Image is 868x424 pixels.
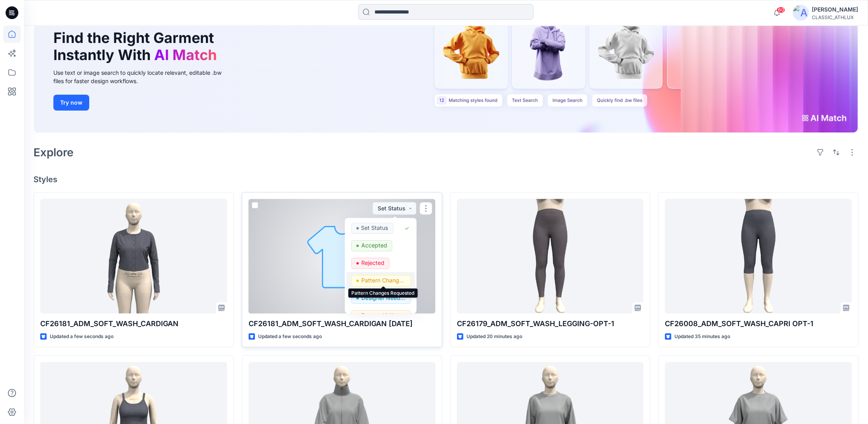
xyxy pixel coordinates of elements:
p: Dropped \ Not proceeding [361,310,406,321]
p: Updated a few seconds ago [50,333,114,341]
h4: Styles [33,175,858,184]
p: Designer Need To Review [361,293,406,303]
p: CF26179_ADM_SOFT_WASH_LEGGING-OPT-1 [457,318,644,329]
div: Use text or image search to quickly locate relevant, editable .bw files for faster design workflows. [53,68,233,85]
img: avatar [793,5,809,21]
a: CF26179_ADM_SOFT_WASH_LEGGING-OPT-1 [457,199,644,313]
p: Updated 35 minutes ago [674,333,730,341]
p: CF26181_ADM_SOFT_WASH_CARDIGAN [DATE] [249,318,435,329]
span: 60 [776,7,785,13]
p: Updated a few seconds ago [258,333,322,341]
a: CF26181_ADM_SOFT_WASH_CARDIGAN 11OCT25 [249,199,435,313]
h2: Explore [33,146,74,159]
p: Accepted [361,240,387,251]
h1: Find the Right Garment Instantly With [53,29,221,64]
p: CF26181_ADM_SOFT_WASH_CARDIGAN [40,318,227,329]
p: Pattern Changes Requested [361,275,406,286]
p: Updated 20 minutes ago [466,333,522,341]
button: Try now [53,95,89,111]
p: CF26008_ADM_SOFT_WASH_CAPRI OPT-1 [665,318,852,329]
div: [PERSON_NAME] [812,5,858,14]
a: CF26008_ADM_SOFT_WASH_CAPRI OPT-1 [665,199,852,313]
p: Rejected [361,258,384,268]
a: CF26181_ADM_SOFT_WASH_CARDIGAN [40,199,227,313]
p: Set Status [361,223,388,233]
div: CLASSIC_ATHLUX [812,14,858,20]
span: AI Match [154,46,217,64]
